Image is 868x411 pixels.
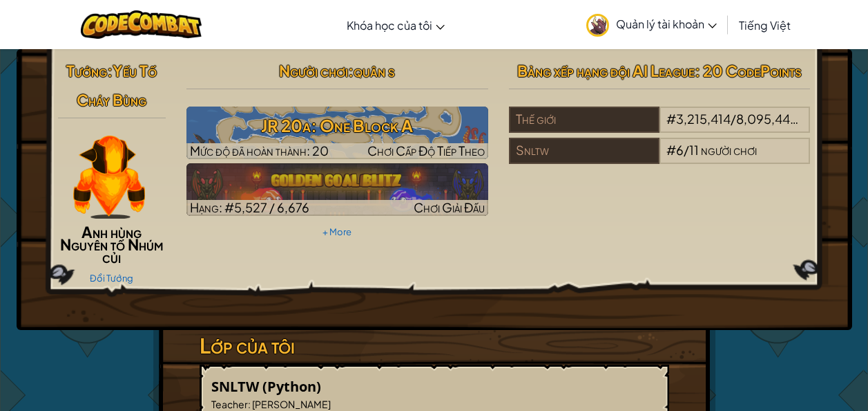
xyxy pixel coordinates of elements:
span: 8,095,447 [736,111,798,127]
span: 3,215,414 [676,111,731,127]
a: Quản lý tài khoản [579,3,724,46]
span: Anh hùng Nguyên tố Nhúm củi [60,222,163,266]
img: KindlingElementalPaperDoll.png [73,136,145,219]
img: JR 20a: One Block A [186,107,488,159]
a: Tiếng Việt [732,6,798,44]
h3: JR 20a: One Block A [186,110,488,141]
span: Tướng [66,61,107,80]
span: (Python) [262,377,321,396]
img: CodeCombat logo [81,10,202,39]
div: Snltw [509,138,659,164]
span: người chơi [799,111,855,127]
span: Chơi Giải Đấu [414,199,485,215]
span: : [348,61,354,80]
span: Bảng xếp hạng đội AI League [517,61,695,80]
h3: Lớp của tôi [200,330,669,361]
a: Đổi Tướng [90,273,133,284]
span: 6 [676,142,684,158]
a: + More [322,226,351,237]
a: Khóa học của tôi [340,6,452,44]
span: Mức độ đã hoàn thành: 20 [190,143,329,158]
span: Yếu Tố Cháy Bùng [77,61,157,109]
span: Teacher [211,398,248,410]
img: avatar [586,14,609,37]
a: Chơi Cấp Độ Tiếp Theo [186,107,488,159]
span: Khóa học của tôi [347,18,432,33]
span: 11 [689,142,699,158]
span: Người chơi [279,61,348,80]
span: quân s [354,61,395,80]
span: Chơi Cấp Độ Tiếp Theo [367,143,485,158]
img: Golden Goal [186,163,488,216]
a: Snltw#6/11người chơi [509,151,811,167]
a: Hạng: #5,527 / 6,676Chơi Giải Đấu [186,163,488,216]
span: # [666,111,676,127]
div: Thế giới [509,107,659,133]
span: Hạng: #5,527 / 6,676 [190,199,309,215]
span: SNLTW [211,377,262,396]
span: người chơi [701,142,757,158]
span: Quản lý tài khoản [616,17,717,31]
span: / [684,142,689,158]
span: / [731,111,736,127]
span: : [107,61,113,80]
span: : 20 CodePoints [695,61,802,80]
a: Thế giới#3,215,414/8,095,447người chơi [509,120,811,136]
span: [PERSON_NAME] [251,398,331,410]
span: Tiếng Việt [739,18,791,33]
span: # [666,142,676,158]
span: : [248,398,251,410]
